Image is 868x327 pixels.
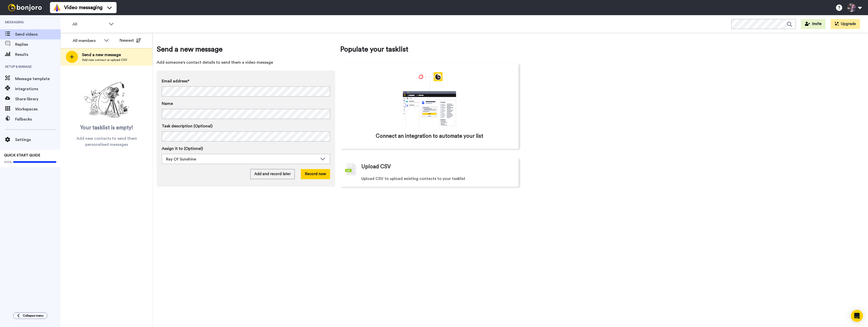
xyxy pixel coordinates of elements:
span: Send a new message [82,52,127,58]
img: bj-logo-header-white.svg [6,4,44,11]
div: animation [392,72,467,127]
button: Record now [301,169,330,179]
span: Send a new message [157,44,335,54]
button: Invite [801,19,826,29]
span: Your tasklist is empty! [80,124,133,132]
span: Share library [15,96,61,102]
label: Assign it to (Optional) [162,146,330,152]
label: Task description (Optional) [162,123,330,129]
span: Results [15,52,61,58]
span: Settings [15,137,61,143]
span: 100% [4,160,12,164]
span: Add new contact or upload CSV [82,58,127,62]
div: Open Intercom Messenger [851,310,863,322]
span: Replies [15,41,61,48]
span: Fallbacks [15,116,61,122]
span: Upload CSV to upload existing contacts to your tasklist [361,176,465,182]
button: Collapse menu [13,312,47,319]
img: vm-color.svg [53,4,61,12]
span: Collapse menu [23,314,43,318]
button: Upgrade [831,19,860,29]
span: Integrations [15,86,61,92]
label: Email address* [162,78,330,84]
button: Newest [116,35,145,45]
span: Video messaging [64,4,102,11]
img: csv-grey.png [345,163,356,176]
img: ready-set-action.png [82,80,132,120]
span: Populate your tasklist [340,44,519,54]
span: Add new contacts to send them personalised messages [68,135,145,148]
span: Upload CSV [361,163,391,171]
span: Message template [15,76,61,82]
button: Add and record later [250,169,295,179]
span: QUICK START GUIDE [4,154,40,157]
span: All [72,21,106,27]
span: Send videos [15,31,61,37]
span: Workspaces [15,106,61,112]
span: Connect an integration to automate your list [376,132,483,140]
div: All members [73,38,101,44]
span: Name [162,101,173,107]
div: Ray Of Sunshine [166,156,318,162]
span: Add someone's contact details to send them a video message [157,59,335,65]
